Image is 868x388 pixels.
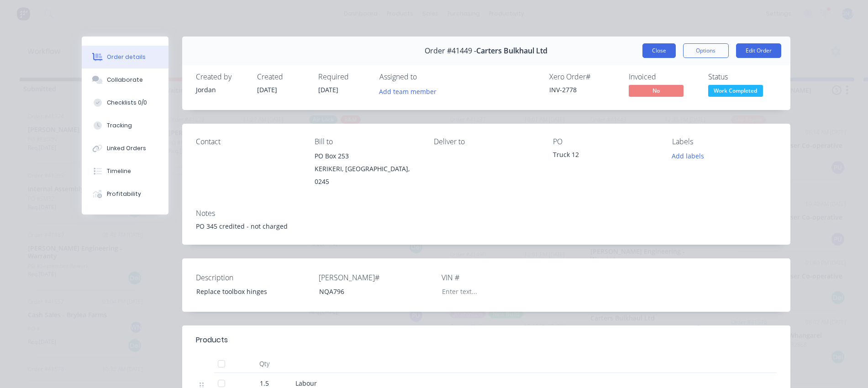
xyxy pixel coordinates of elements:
button: Timeline [82,160,168,183]
label: Description [196,272,310,283]
button: Work Completed [708,85,763,99]
div: Notes [196,209,777,218]
button: Add team member [374,85,441,97]
span: Work Completed [708,85,763,96]
div: INV-2778 [549,85,618,94]
div: Profitability [107,190,141,198]
div: Linked Orders [107,144,146,152]
span: [DATE] [318,85,338,94]
div: NQA796 [312,285,426,298]
div: Created by [196,73,246,81]
label: VIN # [442,272,556,283]
div: Products [196,335,228,346]
div: Qty [237,355,292,373]
span: 1.5 [260,378,269,388]
label: [PERSON_NAME]# [319,272,433,283]
button: Checklists 0/0 [82,91,168,114]
div: KERIKERI, [GEOGRAPHIC_DATA], 0245 [315,163,419,188]
div: PO [553,137,658,146]
button: Options [683,43,729,58]
div: Timeline [107,167,131,175]
span: Labour [295,379,317,388]
div: PO Box 253KERIKERI, [GEOGRAPHIC_DATA], 0245 [315,150,419,188]
button: Linked Orders [82,137,168,160]
div: Order details [107,53,146,61]
button: Add team member [379,85,442,97]
span: Carters Bulkhaul Ltd [476,47,547,55]
div: Invoiced [629,73,697,81]
div: Deliver to [434,137,538,146]
span: No [629,85,684,96]
div: Labels [672,137,777,146]
div: Xero Order # [549,73,618,81]
div: Collaborate [107,76,143,84]
button: Add labels [667,150,709,162]
div: Jordan [196,85,246,94]
div: Tracking [107,121,132,130]
button: Collaborate [82,68,168,91]
div: Contact [196,137,300,146]
div: Truck 12 [553,150,658,163]
span: [DATE] [257,85,277,94]
button: Tracking [82,114,168,137]
div: PO Box 253 [315,150,419,163]
div: Bill to [315,137,419,146]
span: Order #41449 - [425,47,476,55]
button: Edit Order [736,43,781,58]
div: Checklists 0/0 [107,99,147,107]
button: Order details [82,46,168,68]
div: Required [318,73,368,81]
div: Assigned to [379,73,471,81]
div: Status [708,73,777,81]
div: Replace toolbox hinges [189,285,303,298]
div: PO 345 credited - not charged [196,221,777,231]
div: Created [257,73,307,81]
button: Close [642,43,676,58]
button: Profitability [82,183,168,205]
